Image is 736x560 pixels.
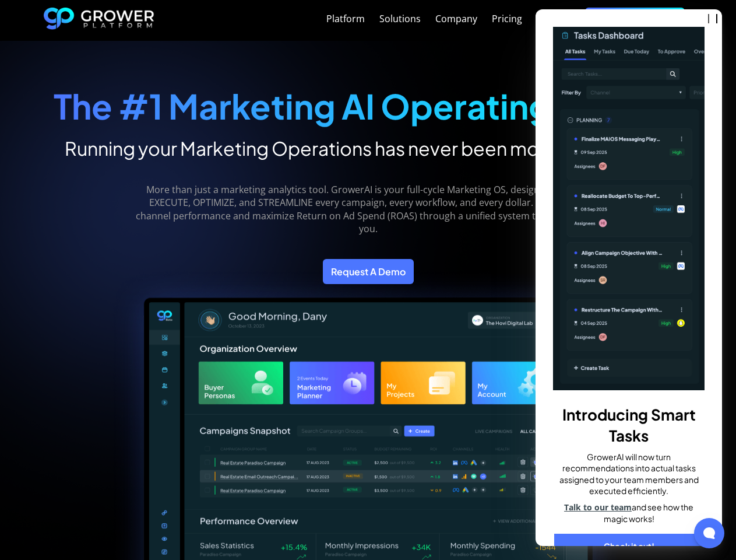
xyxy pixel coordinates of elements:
button: close [708,14,717,23]
a: Pricing [492,12,522,26]
img: _p793ks5ak-banner [553,27,705,390]
a: Check it out! [554,534,703,559]
p: and see how the magic works! [553,502,705,524]
a: Request a demo [585,8,685,33]
a: Company [435,12,477,26]
div: Platform [326,13,365,24]
b: Introducing Smart Tasks [562,405,696,445]
a: Platform [326,12,365,26]
p: GrowerAI will now turn recommendations into actual tasks assigned to your team members and execut... [553,452,705,502]
a: Request A Demo [323,259,414,284]
h2: Running your Marketing Operations has never been more autonomous [54,136,682,160]
strong: The #1 Marketing AI Operating System [54,85,682,127]
a: Talk to our team [564,502,632,513]
a: home [44,8,154,33]
div: Pricing [492,13,522,24]
div: Company [435,13,477,24]
div: Solutions [379,13,421,24]
a: Solutions [379,12,421,26]
p: More than just a marketing analytics tool. GrowerAI is your full-cycle Marketing OS, designed to ... [134,183,602,236]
